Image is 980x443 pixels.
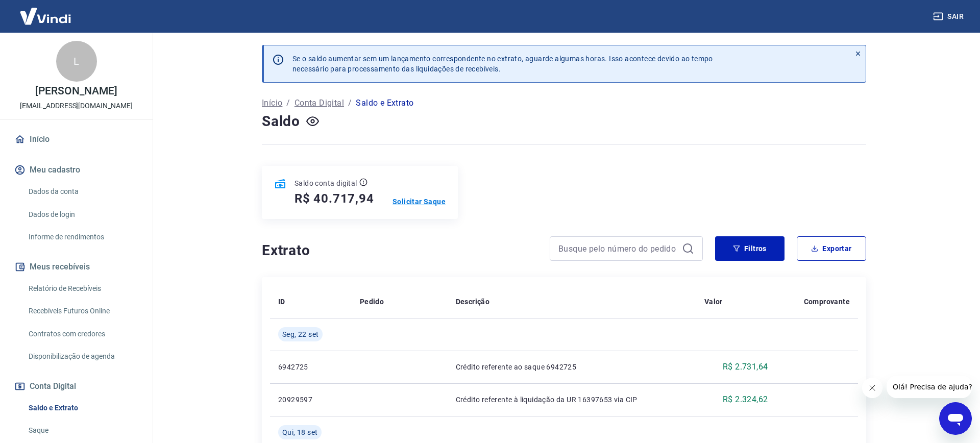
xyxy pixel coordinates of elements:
[715,236,785,261] button: Filtros
[295,190,374,207] h5: R$ 40.717,94
[20,101,133,111] p: [EMAIL_ADDRESS][DOMAIN_NAME]
[12,128,140,151] a: Início
[292,54,713,74] p: Se o saldo aumentar sem um lançamento correspondente no extrato, aguarde algumas horas. Isso acon...
[262,240,537,261] h4: Extrato
[35,86,117,96] p: [PERSON_NAME]
[24,420,140,441] a: Saque
[56,41,97,82] div: L
[862,378,883,398] iframe: Fechar mensagem
[6,7,86,15] span: Olá! Precisa de ajuda?
[24,204,140,225] a: Dados de login
[282,427,317,437] span: Qui, 18 set
[262,111,300,132] h4: Saldo
[939,402,972,435] iframe: Botão para abrir a janela de mensagens
[24,278,140,299] a: Relatório de Recebíveis
[804,297,850,307] p: Comprovante
[12,375,140,398] button: Conta Digital
[393,196,446,207] a: Solicitar Saque
[12,159,140,181] button: Meu cadastro
[286,97,290,109] p: /
[723,393,768,406] p: R$ 2.324,62
[278,395,344,405] p: 20929597
[704,297,723,307] p: Valor
[24,301,140,322] a: Recebíveis Futuros Online
[456,395,688,405] p: Crédito referente à liquidação da UR 16397653 via CIP
[278,362,344,372] p: 6942725
[24,227,140,248] a: Informe de rendimentos
[295,97,344,109] a: Conta Digital
[278,297,285,307] p: ID
[348,97,352,109] p: /
[24,324,140,344] a: Contratos com credores
[558,241,678,256] input: Busque pelo número do pedido
[797,236,866,261] button: Exportar
[12,256,140,278] button: Meus recebíveis
[24,181,140,202] a: Dados da conta
[360,297,384,307] p: Pedido
[456,297,490,307] p: Descrição
[282,329,318,339] span: Seg, 22 set
[356,97,413,109] p: Saldo e Extrato
[931,7,968,26] button: Sair
[723,361,768,373] p: R$ 2.731,64
[24,346,140,367] a: Disponibilização de agenda
[12,1,79,32] img: Vindi
[887,376,972,398] iframe: Mensagem da empresa
[24,398,140,419] a: Saldo e Extrato
[295,178,357,188] p: Saldo conta digital
[456,362,688,372] p: Crédito referente ao saque 6942725
[262,97,282,109] a: Início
